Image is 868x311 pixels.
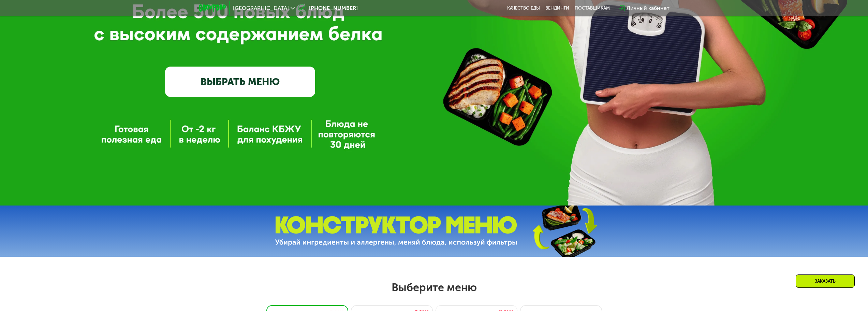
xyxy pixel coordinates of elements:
[575,5,610,11] div: поставщикам
[233,5,289,11] span: [GEOGRAPHIC_DATA]
[507,5,540,11] a: Качество еды
[545,5,569,11] a: Вендинги
[796,274,855,288] div: Заказать
[627,4,670,12] div: Личный кабинет
[298,4,358,12] a: [PHONE_NUMBER]
[165,67,315,97] a: ВЫБРАТЬ МЕНЮ
[22,281,846,294] h2: Выберите меню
